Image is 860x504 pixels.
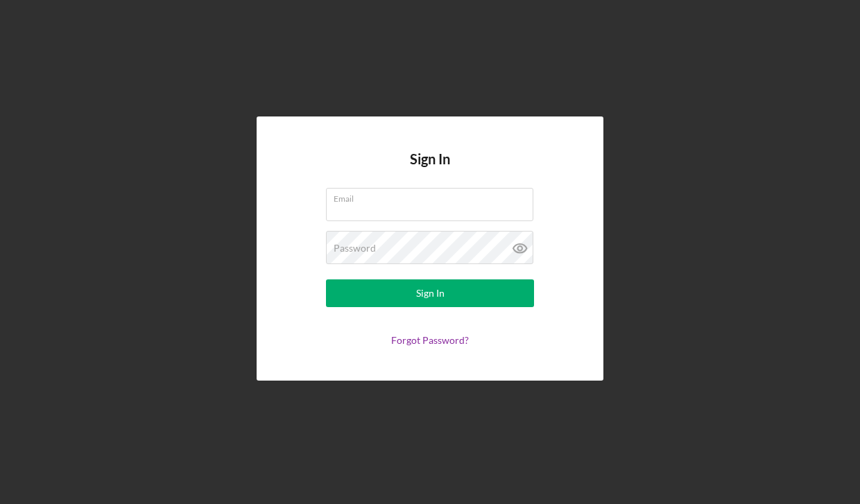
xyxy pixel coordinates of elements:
button: Sign In [326,279,534,307]
a: Forgot Password? [391,334,469,346]
label: Email [334,189,533,204]
label: Password [334,243,376,254]
div: Sign In [416,279,445,307]
h4: Sign In [410,151,450,188]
